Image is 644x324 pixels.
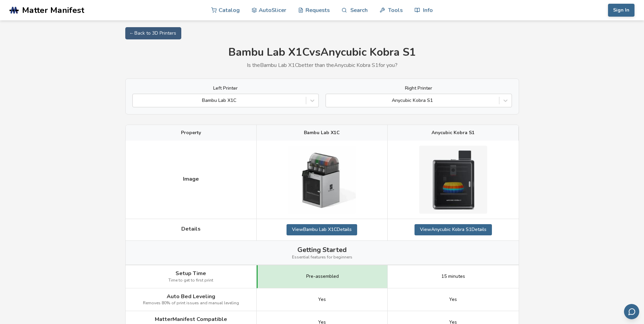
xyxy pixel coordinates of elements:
span: Time to get to first print [168,278,213,283]
p: Is the Bambu Lab X1C better than the Anycubic Kobra S1 for you? [125,62,519,68]
span: Setup Time [176,270,206,276]
label: Left Printer [132,86,319,91]
span: Yes [318,297,326,302]
span: MatterManifest Compatible [155,316,227,322]
span: Pre-assembled [306,274,339,279]
input: Anycubic Kobra S1 [329,98,331,103]
a: ViewAnycubic Kobra S1Details [415,224,492,235]
span: Getting Started [297,246,347,254]
h1: Bambu Lab X1C vs Anycubic Kobra S1 [125,46,519,59]
span: Auto Bed Leveling [167,293,215,300]
span: Details [181,226,201,232]
img: Anycubic Kobra S1 [419,146,487,214]
span: Property [181,130,201,136]
span: Matter Manifest [22,5,84,15]
span: Anycubic Kobra S1 [431,130,475,136]
span: 15 minutes [441,274,465,279]
span: Image [183,176,199,182]
button: Send feedback via email [624,304,639,319]
button: Sign In [608,4,634,17]
span: Yes [449,297,457,302]
span: Bambu Lab X1C [304,130,340,136]
input: Bambu Lab X1C [136,98,137,103]
img: Bambu Lab X1C [288,146,356,214]
span: Removes 80% of print issues and manual leveling [143,301,239,306]
a: ← Back to 3D Printers [125,27,181,39]
a: ViewBambu Lab X1CDetails [287,224,357,235]
span: Essential features for beginners [292,255,352,260]
label: Right Printer [326,86,512,91]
